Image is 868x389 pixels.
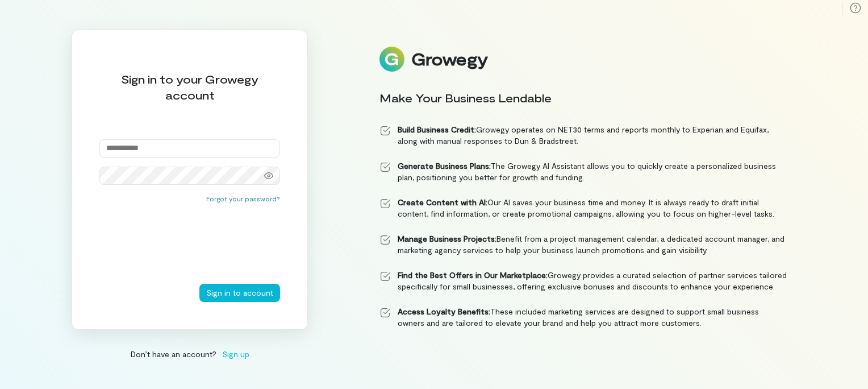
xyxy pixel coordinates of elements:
div: Don’t have an account? [72,348,308,360]
li: Growegy operates on NET30 terms and reports monthly to Experian and Equifax, along with manual re... [379,124,787,147]
strong: Build Business Credit: [398,125,476,134]
li: Growegy provides a curated selection of partner services tailored specifically for small business... [379,270,787,292]
strong: Manage Business Projects: [398,234,496,243]
div: Growegy [411,49,487,69]
li: The Growegy AI Assistant allows you to quickly create a personalized business plan, positioning y... [379,160,787,183]
button: Sign in to account [199,284,280,302]
strong: Create Content with AI: [398,197,487,207]
span: Sign up [222,348,249,360]
div: Sign in to your Growegy account [99,71,280,103]
strong: Access Loyalty Benefits: [398,307,490,316]
strong: Generate Business Plans: [398,161,491,171]
img: Logo [379,47,404,72]
div: Make Your Business Lendable [379,90,787,106]
li: These included marketing services are designed to support small business owners and are tailored ... [379,306,787,329]
li: Our AI saves your business time and money. It is always ready to draft initial content, find info... [379,197,787,220]
li: Benefit from a project management calendar, a dedicated account manager, and marketing agency ser... [379,233,787,256]
strong: Find the Best Offers in Our Marketplace: [398,270,548,280]
button: Forgot your password? [206,194,280,203]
